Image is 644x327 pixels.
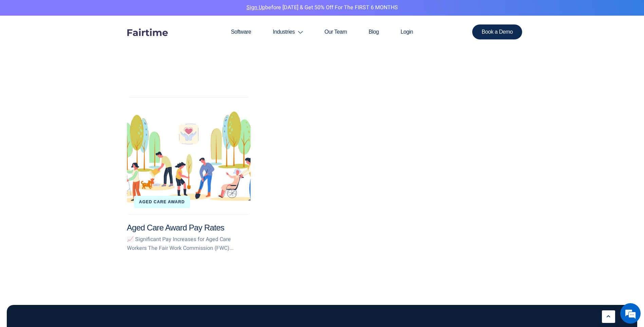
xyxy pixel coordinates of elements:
textarea: Type your message and hit 'Enter' [3,186,129,209]
span: We're online! [39,86,94,154]
a: Blog [358,16,390,48]
div: Chat with us now [35,38,114,47]
a: Our Team [314,16,358,48]
p: 📈 Significant Pay Increases for Aged Care Workers The Fair Work Commission (FWC)... [127,235,251,253]
a: Aged Care Award Pay Rates [127,97,251,215]
a: Industries [262,16,314,48]
a: Login [390,16,424,48]
a: Aged Care Award Pay Rates [127,223,224,232]
span: Book a Demo [482,29,513,35]
a: Aged Care Award [139,200,185,204]
div: Minimize live chat window [111,3,128,20]
a: Software [220,16,262,48]
a: Book a Demo [472,24,522,39]
a: Learn More [602,310,615,323]
a: Sign Up [246,3,265,12]
p: before [DATE] & Get 50% Off for the FIRST 6 MONTHS [5,3,639,12]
